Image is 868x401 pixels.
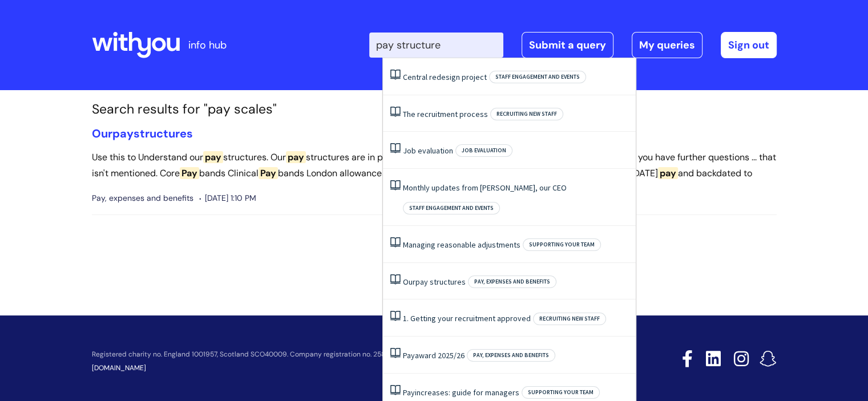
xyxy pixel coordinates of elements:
span: pay [415,277,428,287]
span: [DATE] 1:10 PM [199,191,256,205]
span: Pay [403,350,415,361]
a: Ourpay structures [403,277,466,287]
a: Ourpaystructures [92,126,193,141]
span: Pay, expenses and benefits [92,191,193,205]
a: [DOMAIN_NAME] [92,363,146,372]
span: Supporting your team [522,386,600,399]
input: Search [369,33,503,58]
span: structures [430,277,466,287]
span: pay [286,151,306,163]
span: pay [203,151,223,163]
a: 1. Getting your recruitment approved [403,313,531,323]
div: | - [369,32,777,58]
a: Payaward 2025/26 [403,350,465,361]
span: Job evaluation [455,144,512,157]
h1: Search results for "pay scales" [92,102,777,118]
a: Sign out [721,32,777,58]
span: Staff engagement and events [489,71,586,83]
span: pay [112,126,134,141]
span: Recruiting new staff [533,313,606,325]
span: Pay [180,167,199,179]
span: Staff engagement and events [403,202,500,214]
a: Payincreases: guide for managers [403,387,519,398]
p: Use this to Understand our structures. Our structures are in place to ... role as any salary with... [92,149,777,183]
p: Registered charity no. England 1001957, Scotland SCO40009. Company registration no. 2580377 [92,351,601,358]
p: info hub [188,36,227,54]
span: Pay, expenses and benefits [468,276,556,288]
span: Supporting your team [523,238,601,251]
a: Monthly updates from [PERSON_NAME], our CEO [403,183,567,193]
a: The recruitment process [403,109,488,119]
a: Central redesign project [403,72,487,82]
a: My queries [632,32,703,58]
span: Pay [403,387,415,398]
span: pay [658,167,678,179]
span: Pay [259,167,278,179]
a: Submit a query [522,32,613,58]
a: Managing reasonable adjustments [403,240,520,250]
a: Job evaluation [403,145,453,156]
span: Pay, expenses and benefits [467,349,555,362]
span: Recruiting new staff [490,108,563,120]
